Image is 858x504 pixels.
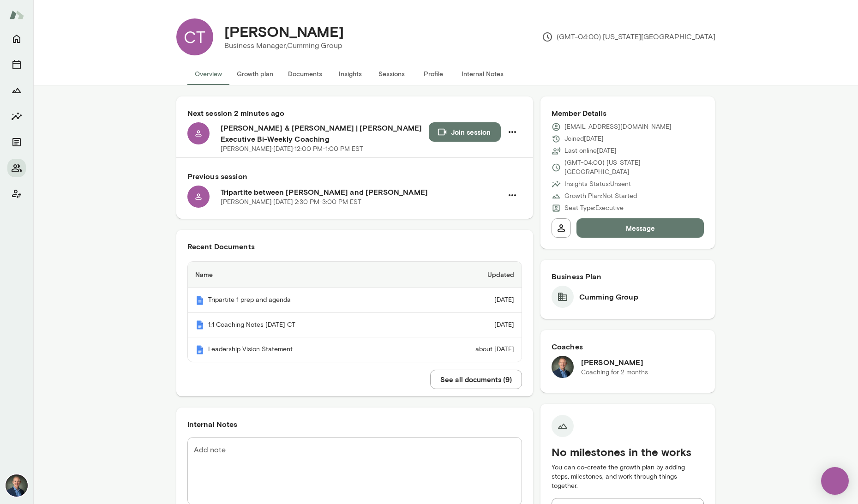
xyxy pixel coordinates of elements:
p: (GMT-04:00) [US_STATE][GEOGRAPHIC_DATA] [564,158,704,177]
td: [DATE] [415,288,522,313]
button: Overview [187,63,229,85]
h6: Internal Notes [187,419,522,430]
h6: Previous session [187,171,522,182]
h6: Cumming Group [579,291,638,302]
h6: Next session 2 minutes ago [187,108,522,119]
th: 1:1 Coaching Notes [DATE] CT [188,313,415,338]
img: Mento [195,345,204,354]
p: Insights Status: Unsent [564,180,631,189]
img: Mento [195,320,204,330]
img: Mento [9,6,24,24]
td: about [DATE] [415,337,522,362]
button: Client app [7,185,26,203]
h6: Recent Documents [187,241,522,252]
p: Growth Plan: Not Started [564,192,637,201]
p: [PERSON_NAME] · [DATE] · 2:30 PM-3:00 PM EST [221,198,361,207]
button: Sessions [371,63,413,85]
img: Michael Alden [552,356,574,378]
p: [EMAIL_ADDRESS][DOMAIN_NAME] [564,122,672,132]
h6: Tripartite between [PERSON_NAME] and [PERSON_NAME] [221,186,503,198]
button: Message [576,218,704,238]
button: Growth plan [229,63,281,85]
button: Profile [413,63,454,85]
h6: [PERSON_NAME] & [PERSON_NAME] | [PERSON_NAME] Executive Bi-Weekly Coaching [221,122,429,144]
p: (GMT-04:00) [US_STATE][GEOGRAPHIC_DATA] [542,31,715,42]
th: Tripartite 1 prep and agenda [188,288,415,313]
p: Joined [DATE] [564,134,604,144]
button: Join session [429,122,501,142]
h4: [PERSON_NAME] [224,23,344,40]
h6: Coaches [552,341,704,352]
td: [DATE] [415,313,522,338]
button: Home [7,30,26,48]
button: Growth Plan [7,81,26,100]
th: Updated [415,262,522,288]
button: Insights [330,63,371,85]
p: Last online [DATE] [564,146,617,156]
th: Leadership Vision Statement [188,337,415,362]
button: Documents [281,63,330,85]
h6: Member Details [552,108,704,119]
p: Business Manager, Cumming Group [224,40,344,51]
button: See all documents (9) [430,370,522,389]
p: Seat Type: Executive [564,204,624,213]
button: Internal Notes [454,63,511,85]
h5: No milestones in the works [552,444,704,459]
button: Members [7,159,26,177]
div: CT [176,18,213,55]
img: Michael Alden [6,474,28,497]
th: Name [188,262,415,288]
p: You can co-create the growth plan by adding steps, milestones, and work through things together. [552,463,704,491]
button: Insights [7,107,26,126]
button: Sessions [7,55,26,74]
p: [PERSON_NAME] · [DATE] · 12:00 PM-1:00 PM EST [221,144,363,154]
button: Documents [7,133,26,151]
h6: Business Plan [552,271,704,282]
p: Coaching for 2 months [581,368,648,377]
img: Mento [195,296,204,305]
h6: [PERSON_NAME] [581,357,648,368]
